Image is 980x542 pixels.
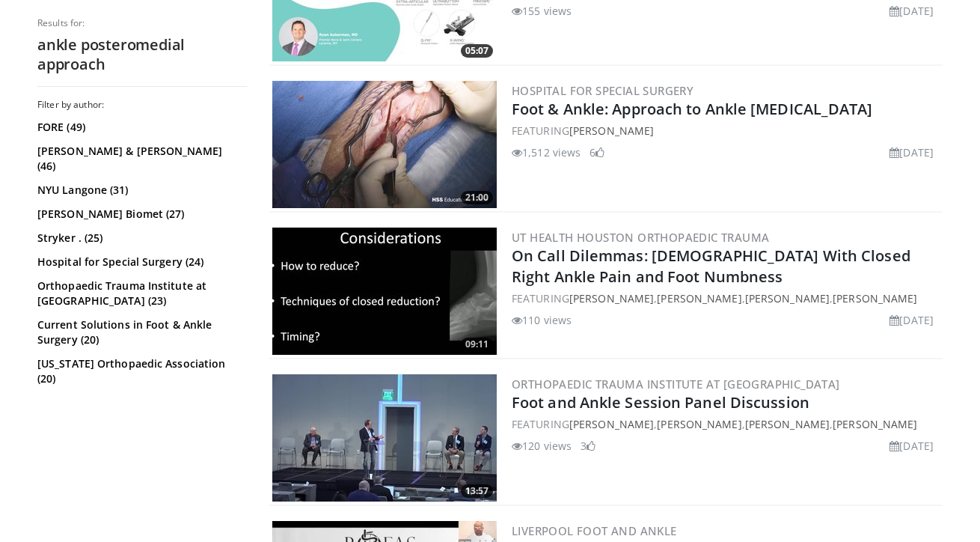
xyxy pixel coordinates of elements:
[37,35,247,74] h2: ankle posteromedial approach
[37,231,243,246] a: Stryker . (25)
[512,144,581,160] li: 1,512 views
[581,438,595,454] li: 3
[37,183,243,198] a: NYU Langone (31)
[745,417,830,431] a: [PERSON_NAME]
[37,255,243,270] a: Hospital for Special Surgery (24)
[889,3,934,19] li: [DATE]
[272,228,497,355] img: 1cb6ceb2-5b2f-4460-8649-e0319b1bc893.300x170_q85_crop-smart_upscale.jpg
[889,438,934,454] li: [DATE]
[37,17,247,29] p: Results for:
[461,191,493,204] span: 21:00
[512,523,677,538] a: Liverpool Foot and Ankle
[272,374,497,502] img: 8970f8e1-af41-4fb8-bd94-3e47a5a540c0.300x170_q85_crop-smart_upscale.jpg
[569,124,654,138] a: [PERSON_NAME]
[833,291,917,305] a: [PERSON_NAME]
[461,44,493,58] span: 05:07
[512,416,940,432] div: FEATURING , , ,
[569,417,654,431] a: [PERSON_NAME]
[272,374,497,502] a: 13:57
[512,99,873,119] a: Foot & Ankle: Approach to Ankle [MEDICAL_DATA]
[37,144,243,174] a: [PERSON_NAME] & [PERSON_NAME] (46)
[512,83,693,98] a: Hospital for Special Surgery
[512,3,572,19] li: 155 views
[461,338,493,351] span: 09:11
[512,377,840,392] a: Orthopaedic Trauma Institute at [GEOGRAPHIC_DATA]
[889,312,934,328] li: [DATE]
[512,438,572,454] li: 120 views
[37,317,243,347] a: Current Solutions in Foot & Ankle Surgery (20)
[512,392,809,412] a: Foot and Ankle Session Panel Discussion
[272,81,497,208] img: b96871f0-b1fb-4fea-8d4a-767f35c326c2.300x170_q85_crop-smart_upscale.jpg
[512,246,910,287] a: On Call Dilemmas: [DEMOGRAPHIC_DATA] With Closed Right Ankle Pain and Foot Numbness
[37,120,243,135] a: FORE (49)
[512,123,940,138] div: FEATURING
[657,417,741,431] a: [PERSON_NAME]
[657,291,741,305] a: [PERSON_NAME]
[512,230,769,245] a: UT Health Houston Orthopaedic Trauma
[461,484,493,498] span: 13:57
[37,99,247,111] h3: Filter by author:
[272,228,497,355] a: 09:11
[37,207,243,222] a: [PERSON_NAME] Biomet (27)
[512,290,940,306] div: FEATURING , , ,
[589,144,604,160] li: 6
[889,144,934,160] li: [DATE]
[37,356,243,386] a: [US_STATE] Orthopaedic Association (20)
[272,81,497,208] a: 21:00
[569,291,654,305] a: [PERSON_NAME]
[745,291,830,305] a: [PERSON_NAME]
[37,278,243,308] a: Orthopaedic Trauma Institute at [GEOGRAPHIC_DATA] (23)
[512,312,572,328] li: 110 views
[833,417,917,431] a: [PERSON_NAME]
